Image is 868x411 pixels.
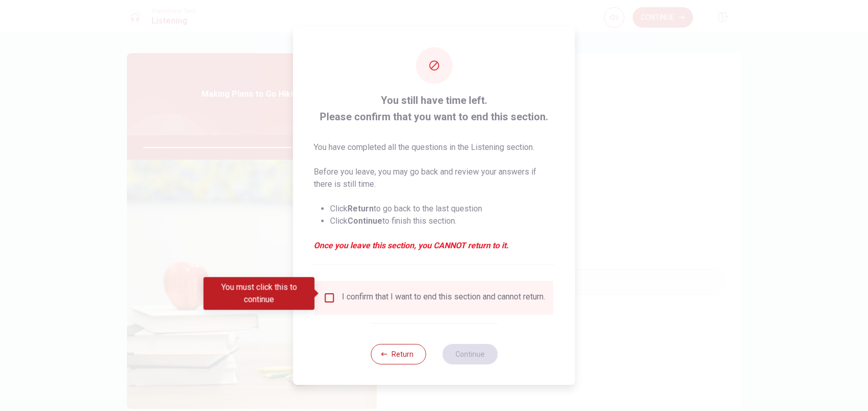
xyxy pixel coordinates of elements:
div: You must click this to continue [203,277,314,310]
span: You still have time left. Please confirm that you want to end this section. [314,92,555,125]
strong: Return [348,204,374,213]
button: Return [371,344,426,364]
li: Click to go back to the last question [330,203,555,215]
strong: Continue [348,216,382,226]
div: I confirm that I want to end this section and cannot return. [342,292,545,304]
span: You must click this to continue [323,292,336,304]
li: Click to finish this section. [330,215,555,227]
em: Once you leave this section, you CANNOT return to it. [314,240,555,252]
p: Before you leave, you may go back and review your answers if there is still time. [314,166,555,190]
button: Continue [442,344,497,364]
p: You have completed all the questions in the Listening section. [314,141,555,154]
